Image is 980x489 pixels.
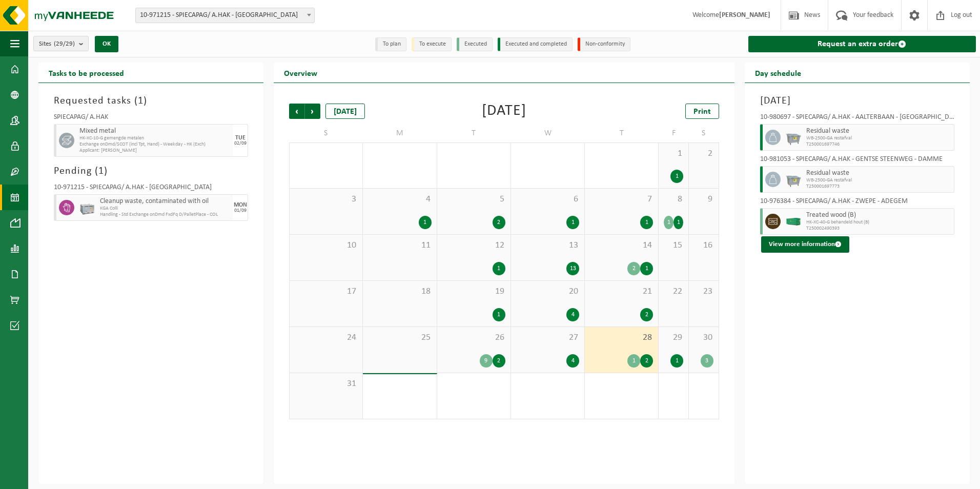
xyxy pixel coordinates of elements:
span: 10-971215 - SPIECAPAG/ A.HAK - BRUGGE [136,8,314,23]
span: 1 [138,96,144,106]
div: 10-980697 - SPIECAPAG/ A.HAK - AALTERBAAN - [GEOGRAPHIC_DATA] [760,114,954,124]
span: 16 [694,240,713,251]
h3: Pending ( ) [54,164,248,179]
div: 2 [627,262,640,275]
div: 10-971215 - SPIECAPAG/ A.HAK - [GEOGRAPHIC_DATA] [54,184,248,194]
span: Cleanup waste, contaminated with oil [100,197,230,206]
li: Executed [457,37,493,51]
span: 31 [295,378,357,390]
span: 17 [295,286,357,297]
div: 4 [566,354,579,368]
span: 1 [98,166,104,176]
span: Treated wood (B) [806,211,951,219]
span: Residual waste [806,169,951,177]
div: 1 [419,216,432,229]
span: 5 [442,194,505,205]
span: 30 [694,332,713,343]
button: OK [95,36,118,52]
span: Applicant: [PERSON_NAME] [79,148,230,154]
span: 24 [295,332,357,343]
span: 27 [516,332,579,343]
td: T [585,124,659,142]
span: Sites [39,36,75,52]
div: 01/09 [234,208,247,213]
div: 1 [640,262,653,275]
span: Next [305,104,320,119]
div: 9 [480,354,493,368]
div: 1 [566,216,579,229]
span: 10 [295,240,357,251]
span: 15 [664,240,683,251]
span: T250001697773 [806,184,951,190]
span: 10-971215 - SPIECAPAG/ A.HAK - BRUGGE [135,8,315,23]
a: Print [685,104,719,119]
span: T250001697746 [806,141,951,148]
img: HK-XC-40-GN-00 [786,218,801,226]
h2: Overview [274,63,328,83]
span: 18 [368,286,431,297]
li: Non-conformity [578,37,630,51]
td: S [689,124,719,142]
td: M [363,124,437,142]
div: 1 [670,170,683,183]
img: PB-LB-0680-HPE-GY-11 [79,200,95,215]
div: 13 [566,262,579,275]
span: WB-2500-GA restafval [806,135,951,141]
div: 4 [566,308,579,321]
div: 1 [640,216,653,229]
img: WB-2500-GAL-GY-01 [786,130,801,145]
div: [DATE] [482,104,526,119]
div: SPIECAPAG/ A.HAK [54,114,248,124]
div: 2 [640,308,653,321]
span: HK-XC-10-G gemengde metalen [79,135,230,141]
h2: Tasks to be processed [38,63,134,83]
div: 2 [493,216,505,229]
span: 20 [516,286,579,297]
h3: Requested tasks ( ) [54,93,248,109]
div: 1 [670,354,683,368]
span: 25 [368,332,431,343]
div: TUE [235,135,246,141]
span: WB-2500-GA restafval [806,177,951,184]
div: 10-981053 - SPIECAPAG/ A.HAK - GENTSE STEENWEG - DAMME [760,156,954,166]
div: 1 [493,308,505,321]
span: 23 [694,286,713,297]
span: 29 [664,332,683,343]
span: 26 [442,332,505,343]
span: 12 [442,240,505,251]
div: 2 [640,354,653,368]
span: 28 [590,332,653,343]
span: 3 [295,194,357,205]
span: 11 [368,240,431,251]
span: 19 [442,286,505,297]
button: View more information [761,236,849,253]
span: 9 [694,194,713,205]
button: Sites(29/29) [33,36,89,51]
h2: Day schedule [745,63,811,83]
span: Handling - Std Exchange onDmd FxdFq D/PalletPlace - COL [100,212,230,218]
td: S [289,124,363,142]
span: T250002490393 [806,226,951,232]
span: Print [693,108,711,116]
span: 6 [516,194,579,205]
div: 2 [493,354,505,368]
li: To execute [412,37,452,51]
span: 21 [590,286,653,297]
span: 14 [590,240,653,251]
span: Exchange onDmd/SCOT (incl Tpt, Hand) - Weekday - HK (Exch) [79,141,230,148]
td: F [659,124,689,142]
span: 13 [516,240,579,251]
div: 3 [701,354,713,368]
div: MON [234,202,247,208]
td: W [511,124,585,142]
span: 7 [590,194,653,205]
span: 8 [664,194,683,205]
span: HK-XC-40-G behandeld hout (B) [806,219,951,226]
span: KGA Colli [100,206,230,212]
td: T [437,124,511,142]
strong: [PERSON_NAME] [719,11,770,19]
li: Executed and completed [498,37,573,51]
span: 2 [694,148,713,159]
span: 22 [664,286,683,297]
span: 1 [664,148,683,159]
